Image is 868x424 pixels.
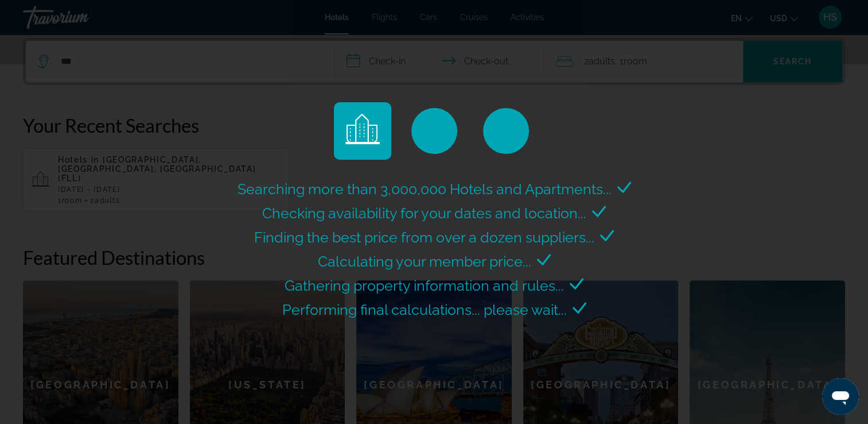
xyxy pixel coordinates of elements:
[318,253,531,270] span: Calculating your member price...
[282,301,567,318] span: Performing final calculations... please wait...
[262,205,586,222] span: Checking availability for your dates and location...
[285,277,564,294] span: Gathering property information and rules...
[254,229,594,246] span: Finding the best price from over a dozen suppliers...
[822,378,859,415] iframe: Button to launch messaging window
[238,180,612,198] span: Searching more than 3,000,000 Hotels and Apartments...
